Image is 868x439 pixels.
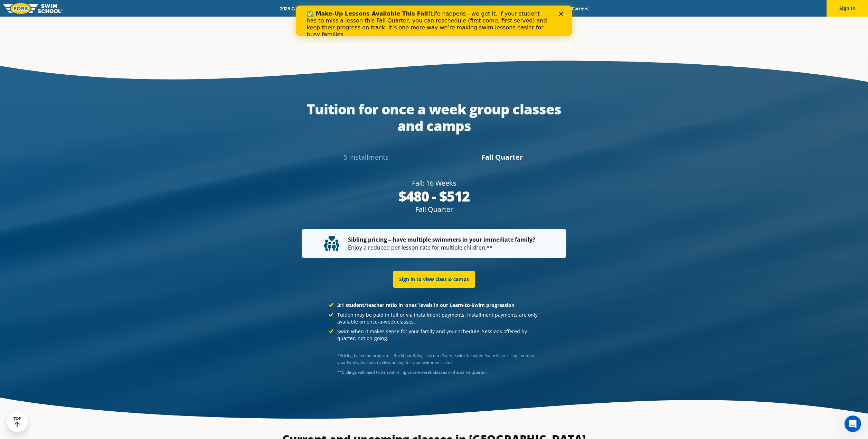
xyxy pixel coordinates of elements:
a: Schools [317,5,346,12]
div: Josef Severson, Rachael Blom (group direct message) [337,369,539,376]
a: Blog [544,5,566,12]
div: Fall: 16 Weeks [302,178,567,188]
strong: 3:1 student/teacher ratio in ‘ones’ levels in our Learn-to-Swim progression [337,302,515,308]
a: Swim Path® Program [346,5,406,12]
b: ✅ Make-Up Lessons Available This Fall! [11,5,135,11]
div: TOP [13,417,21,427]
div: Tuition for once a week group classes and camps [302,101,567,134]
div: Fall Quarter [302,205,567,214]
div: 5 Installments [302,152,431,167]
img: tuition-family-children.svg [324,236,339,251]
div: Fall Quarter [437,152,566,167]
div: Life happens—we get it. If your student has to miss a lesson this Fall Quarter, you can reschedul... [11,5,254,32]
a: Sign in to view class & camps [393,271,475,288]
a: Careers [566,5,594,12]
div: Close [263,6,270,10]
a: Swim Like [PERSON_NAME] [471,5,544,12]
li: Swim when it makes sense for your family and your schedule. Sessions offered by quarter, not on-g... [329,328,539,342]
iframe: Intercom live chat [845,415,861,432]
p: Enjoy a reduced per lesson rate for multiple children.** [324,236,544,251]
a: About [PERSON_NAME] [407,5,471,12]
img: FOSS Swim School Logo [3,3,63,14]
strong: Sibling pricing – have multiple swimmers in your immediate family? [348,236,535,243]
div: **Siblings will need to be swimming once-a-week classes in the same quarter. [337,369,539,376]
li: Tuition may be paid in full or via installment payments. Installment payments are only available ... [329,311,539,325]
p: *Pricing based on program – Backfloat Baby, Learn-to-Swim, Swim Stronger, Swim Faster. Log in/cre... [337,352,539,366]
div: $480 - $512 [302,188,567,205]
iframe: Intercom live chat banner [296,6,572,36]
a: 2025 Calendar [274,5,317,12]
